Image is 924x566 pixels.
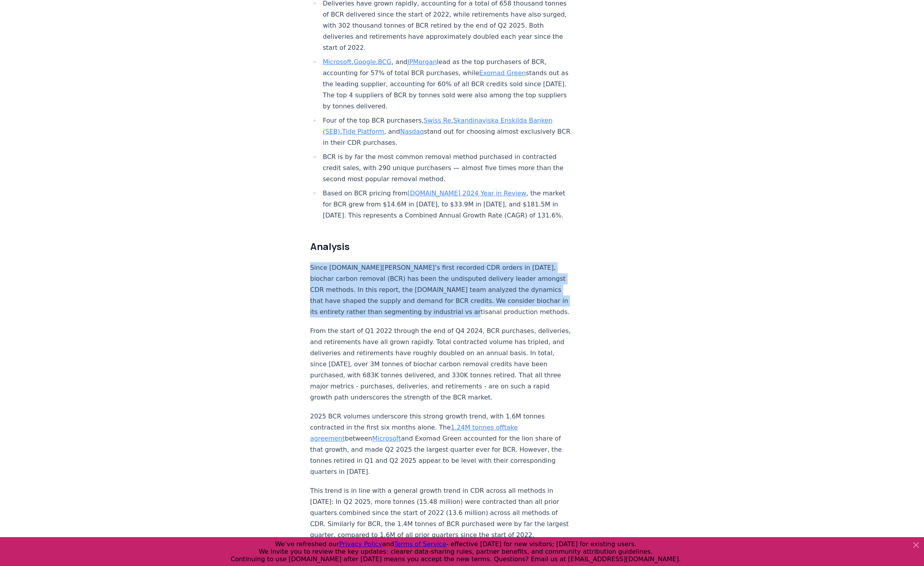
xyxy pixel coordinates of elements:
a: [DOMAIN_NAME] 2024 Year in Review [407,189,526,197]
a: Microsoft [372,435,401,442]
li: , , , and lead as the top purchasers of BCR, accounting for 57% of total BCR purchases, while sta... [320,57,572,112]
a: Tide Platform [342,128,384,135]
li: BCR is by far the most common removal method purchased in contracted credit sales, with 290 uniqu... [320,151,572,185]
li: Four of the top BCR purchasers, , , , and stand out for choosing almost exclusively BCR in their ... [320,115,572,148]
a: Nasdaq [400,128,424,135]
a: Exomad Green [479,69,526,77]
p: From the start of Q1 2022 through the end of Q4 2024, BCR purchases, deliveries, and retirements ... [310,326,572,403]
a: Microsoft [323,58,352,66]
p: This trend is in line with a general growth trend in CDR across all methods in [DATE]: In Q2 2025... [310,485,572,541]
a: Swiss Re [424,117,451,124]
a: JPMorgan [407,58,437,66]
p: Since [DOMAIN_NAME][PERSON_NAME]’s first recorded CDR orders in [DATE], biochar carbon removal (B... [310,262,572,318]
a: BCG [378,58,391,66]
h2: Analysis [310,240,572,253]
a: Google [354,58,376,66]
p: 2025 BCR volumes underscore this strong growth trend, with 1.6M tonnes contracted in the first si... [310,411,572,477]
li: Based on BCR pricing from , the market for BCR grew from $14.6M in [DATE], to $33.9M in [DATE], a... [320,188,572,221]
